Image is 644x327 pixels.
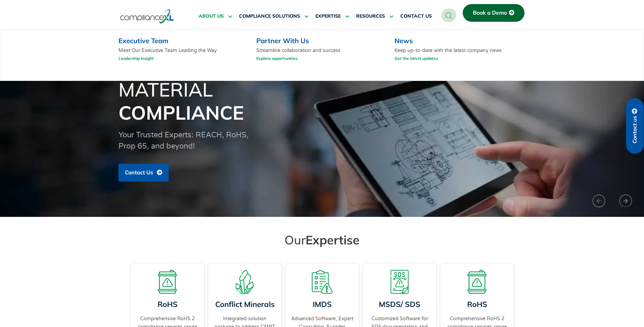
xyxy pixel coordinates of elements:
[463,4,525,22] a: Book a Demo
[199,8,232,24] a: ABOUT US
[388,270,411,294] img: A warning board with SDS displaying
[239,8,309,24] a: COMPLIANCE SOLUTIONS
[356,8,393,24] a: RESOURCES
[118,47,247,65] p: Meet Our Executive Team Leading the Way
[118,54,154,63] a: Leadership Insight
[118,101,244,124] span: Compliance
[467,299,487,309] a: RoHS
[256,36,309,45] a: Partner With Us
[441,8,456,22] a: navsearch-button
[239,13,300,19] span: COMPLIANCE SOLUTIONS
[465,270,489,294] img: A board with a warning sign
[120,8,174,24] img: logo-one.svg
[256,54,298,63] a: Explore opportunities
[233,270,257,294] img: A representation of minerals
[125,170,153,176] span: Contact Us
[199,13,224,19] span: ABOUT US
[379,299,420,309] a: MSDS/ SDS
[394,54,438,63] a: Get the latest updates
[118,131,249,151] span: Your Trusted Experts: REACH, RoHS, Prop 65, and beyond!
[356,13,385,19] span: RESOURCES
[155,270,179,294] img: A board with a warning sign
[394,47,523,65] p: Keep up-to-date with the latest company news
[473,10,507,16] span: Book a Demo
[315,13,341,19] span: EXPERTISE
[632,116,638,143] span: Contact us
[256,47,341,65] p: Streamline collaboration and success
[132,232,512,247] h2: Our
[215,299,274,309] a: Conflict Minerals
[400,8,432,24] a: CONTACT US
[157,299,177,309] a: RoHS
[118,164,169,182] a: Contact Us
[310,270,334,294] img: A list board with a warning
[306,232,360,247] span: Expertise
[394,36,413,45] a: News
[400,13,432,19] span: CONTACT US
[313,299,332,309] a: IMDS
[315,8,349,24] a: EXPERTISE
[626,98,644,154] a: Contact us
[118,78,526,124] h1: Material
[118,36,168,45] a: Executive Team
